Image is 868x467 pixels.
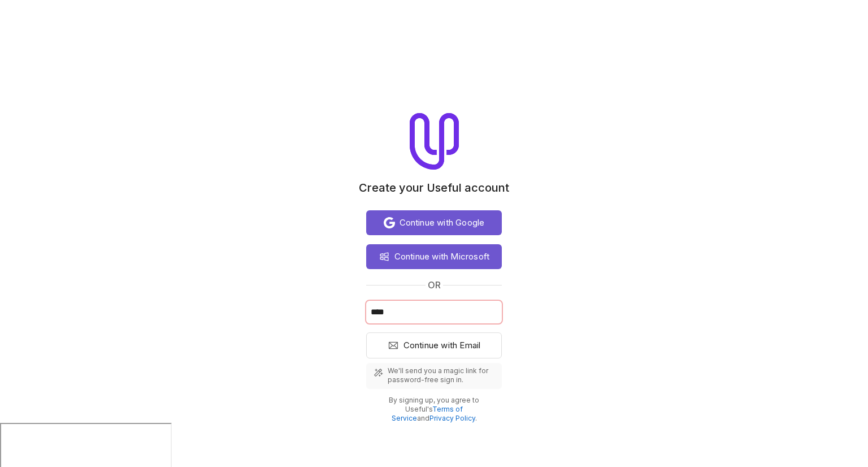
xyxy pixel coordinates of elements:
[375,396,493,423] p: By signing up, you agree to Useful's and .
[403,339,481,352] span: Continue with Email
[359,181,509,194] h1: Create your Useful account
[392,405,463,422] a: Terms of Service
[366,210,502,235] button: Continue with Google
[366,332,502,358] button: Continue with Email
[366,301,502,323] input: Email
[400,216,485,230] span: Continue with Google
[394,250,490,263] span: Continue with Microsoft
[429,414,475,422] a: Privacy Policy
[428,278,441,292] span: or
[366,244,502,269] button: Continue with Microsoft
[388,366,495,384] span: We'll send you a magic link for password-free sign in.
